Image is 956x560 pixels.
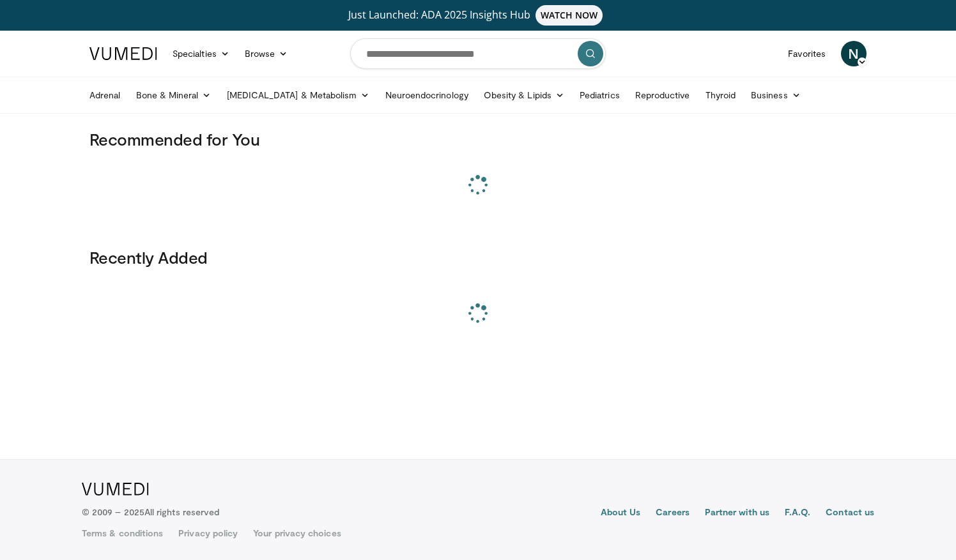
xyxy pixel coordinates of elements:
[89,47,157,60] img: VuMedi Logo
[841,41,867,66] a: N
[144,506,219,517] span: All rights reserved
[826,506,874,521] a: Contact us
[656,506,690,521] a: Careers
[705,506,769,521] a: Partner with us
[82,506,219,518] p: © 2009 – 2025
[237,41,296,66] a: Browse
[378,82,476,108] a: Neuroendocrinology
[89,247,867,268] h3: Recently Added
[178,527,238,540] a: Privacy policy
[785,506,810,521] a: F.A.Q.
[476,82,572,108] a: Obesity & Lipids
[350,38,606,69] input: Search topics, interventions
[601,506,641,521] a: About Us
[253,527,341,540] a: Your privacy choices
[743,82,808,108] a: Business
[219,82,378,108] a: [MEDICAL_DATA] & Metabolism
[91,5,865,26] a: Just Launched: ADA 2025 Insights HubWATCH NOW
[128,82,219,108] a: Bone & Mineral
[165,41,237,66] a: Specialties
[628,82,698,108] a: Reproductive
[572,82,628,108] a: Pediatrics
[780,41,833,66] a: Favorites
[82,527,163,540] a: Terms & conditions
[82,483,149,496] img: VuMedi Logo
[536,5,603,26] span: WATCH NOW
[82,82,128,108] a: Adrenal
[89,129,867,149] h3: Recommended for You
[698,82,744,108] a: Thyroid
